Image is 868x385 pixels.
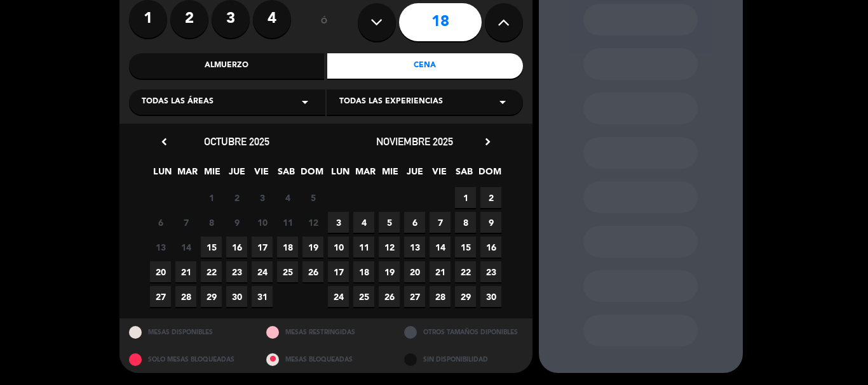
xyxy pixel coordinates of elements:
span: 20 [150,261,171,282]
span: 3 [252,187,273,208]
span: JUE [404,164,425,185]
span: 25 [353,286,374,307]
span: 18 [353,261,374,282]
span: octubre 2025 [204,135,269,148]
span: DOM [301,164,322,185]
div: MESAS DISPONIBLES [119,318,257,346]
span: 12 [379,237,400,258]
span: 23 [480,261,501,282]
span: 26 [302,261,323,282]
span: 5 [302,187,323,208]
span: 21 [430,261,451,282]
div: Almuerzo [129,53,325,79]
span: 14 [175,237,196,258]
span: 4 [353,212,374,233]
span: 10 [328,237,349,258]
span: SAB [454,164,475,185]
span: 27 [404,286,425,307]
span: 29 [201,286,222,307]
span: 10 [252,212,273,233]
span: JUE [226,164,247,185]
span: 30 [226,286,247,307]
span: 6 [404,212,425,233]
span: Todas las experiencias [339,96,443,108]
div: SIN DISPONIBILIDAD [395,346,532,373]
div: Cena [327,53,523,79]
span: 18 [277,237,298,258]
span: 16 [480,237,501,258]
span: 26 [379,286,400,307]
span: 17 [252,237,273,258]
span: 16 [226,237,247,258]
span: DOM [478,164,499,185]
span: 8 [455,212,476,233]
span: MIE [201,164,222,185]
span: 22 [201,261,222,282]
i: arrow_drop_down [495,95,510,110]
span: 9 [480,212,501,233]
span: 11 [277,212,298,233]
span: 8 [201,212,222,233]
span: 19 [302,237,323,258]
i: arrow_drop_down [297,95,313,110]
span: 12 [302,212,323,233]
span: 24 [328,286,349,307]
span: MAR [177,164,198,185]
span: VIE [251,164,272,185]
span: MAR [355,164,376,185]
span: 4 [277,187,298,208]
span: 5 [379,212,400,233]
span: 2 [480,187,501,208]
span: 31 [252,286,273,307]
span: 13 [150,237,171,258]
span: Todas las áreas [142,96,214,108]
span: 22 [455,261,476,282]
span: 29 [455,286,476,307]
span: 30 [480,286,501,307]
span: 15 [455,237,476,258]
div: OTROS TAMAÑOS DIPONIBLES [395,318,532,346]
span: LUN [152,164,173,185]
span: 28 [430,286,451,307]
span: 17 [328,261,349,282]
span: LUN [330,164,351,185]
span: 7 [175,212,196,233]
span: 9 [226,212,247,233]
i: chevron_left [158,135,171,148]
span: MIE [379,164,400,185]
span: 2 [226,187,247,208]
span: 14 [430,237,451,258]
span: 21 [175,261,196,282]
span: 1 [201,187,222,208]
span: 3 [328,212,349,233]
span: 6 [150,212,171,233]
span: 15 [201,237,222,258]
span: 24 [252,261,273,282]
span: 25 [277,261,298,282]
div: MESAS RESTRINGIDAS [257,318,395,346]
span: 19 [379,261,400,282]
span: noviembre 2025 [376,135,453,148]
div: SOLO MESAS BLOQUEADAS [119,346,257,373]
div: MESAS BLOQUEADAS [257,346,395,373]
i: chevron_right [481,135,494,148]
span: SAB [276,164,297,185]
span: 7 [430,212,451,233]
span: 1 [455,187,476,208]
span: 23 [226,261,247,282]
span: 11 [353,237,374,258]
span: 20 [404,261,425,282]
span: 13 [404,237,425,258]
span: 28 [175,286,196,307]
span: VIE [429,164,450,185]
span: 27 [150,286,171,307]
